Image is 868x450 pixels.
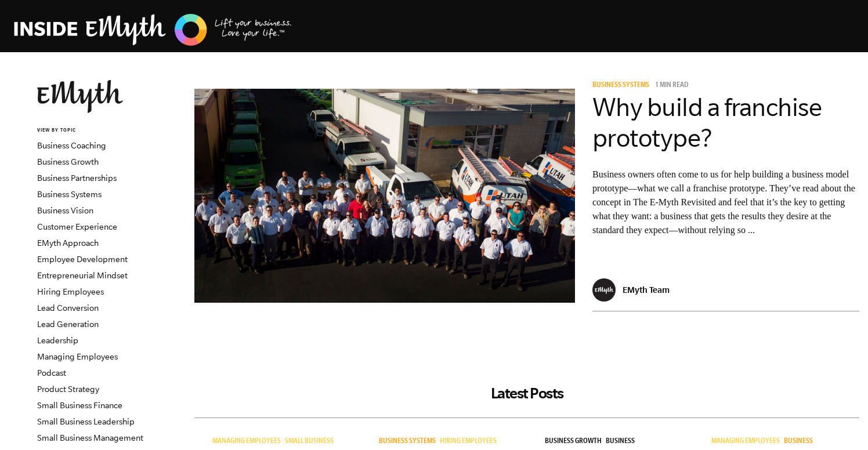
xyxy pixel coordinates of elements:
[545,438,602,446] span: Business Growth
[592,82,649,90] span: Business Systems
[440,438,497,446] span: Hiring Employees
[655,82,689,90] p: 1 min read
[37,368,66,378] a: Podcast
[37,127,177,135] h6: VIEW BY TOPIC
[379,438,440,446] a: Business Systems
[37,320,99,329] a: Lead Generation
[37,206,93,215] a: Business Vision
[37,173,117,183] a: Business Partnerships
[37,238,99,248] a: EMyth Approach
[212,438,281,446] span: Managing Employees
[711,438,784,446] a: Managing Employees
[37,141,106,150] a: Business Coaching
[37,384,99,394] a: Product Strategy
[592,168,859,237] p: Business owners often come to us for help building a business model prototype—what we call a fran...
[194,89,575,303] img: business model prototype
[592,82,653,90] a: Business Systems
[37,336,78,345] a: Leadership
[37,255,128,264] a: Employee Development
[379,438,436,446] span: Business Systems
[37,433,143,442] a: Small Business Management
[37,157,99,166] a: Business Growth
[14,12,292,48] img: EMyth Business Coaching
[37,303,99,313] a: Lead Conversion
[37,401,122,410] a: Small Business Finance
[37,190,102,199] a: Business Systems
[37,222,117,231] a: Customer Experience
[440,438,501,446] a: Hiring Employees
[37,352,118,361] a: Managing Employees
[37,80,123,113] img: EMyth
[592,93,822,152] a: Why build a franchise prototype?
[194,384,859,402] h2: Latest Posts
[37,417,135,426] a: Small Business Leadership
[545,438,606,446] a: Business Growth
[592,278,616,302] img: EMyth Team - EMyth
[212,438,285,446] a: Managing Employees
[37,271,128,280] a: Entrepreneurial Mindset
[623,285,670,295] p: EMyth Team
[711,438,780,446] span: Managing Employees
[37,287,104,296] a: Hiring Employees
